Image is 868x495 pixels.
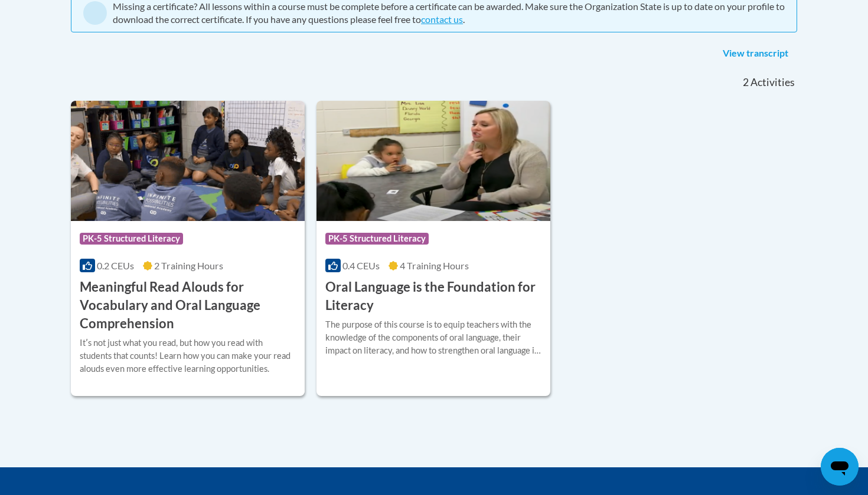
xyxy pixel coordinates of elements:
[342,260,380,271] span: 0.4 CEUs
[325,233,429,245] span: PK-5 Structured Literacy
[80,233,183,245] span: PK-5 Structured Literacy
[97,260,134,271] span: 0.2 CEUs
[400,260,469,271] span: 4 Training Hours
[71,101,305,221] img: Course Logo
[154,260,223,271] span: 2 Training Hours
[316,101,550,396] a: Course LogoPK-5 Structured Literacy0.4 CEUs4 Training Hours Oral Language is the Foundation for L...
[821,448,859,486] iframe: Button to launch messaging window
[421,14,463,25] a: contact us
[325,318,541,357] div: The purpose of this course is to equip teachers with the knowledge of the components of oral lang...
[316,101,550,221] img: Course Logo
[80,336,296,375] div: Itʹs not just what you read, but how you read with students that counts! Learn how you can make y...
[714,44,797,63] a: View transcript
[80,278,296,332] h3: Meaningful Read Alouds for Vocabulary and Oral Language Comprehension
[325,278,541,315] h3: Oral Language is the Foundation for Literacy
[71,101,305,396] a: Course LogoPK-5 Structured Literacy0.2 CEUs2 Training Hours Meaningful Read Alouds for Vocabulary...
[750,76,795,89] span: Activities
[743,76,749,89] span: 2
